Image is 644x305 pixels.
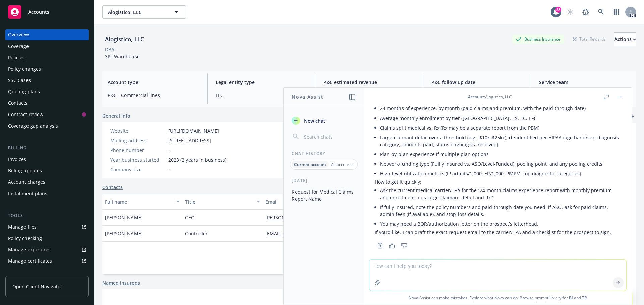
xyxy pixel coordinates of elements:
div: Business Insurance [512,35,564,43]
div: Manage exposures [8,244,51,255]
a: TR [582,295,587,301]
span: CEO [185,214,195,221]
a: [EMAIL_ADDRESS][DOMAIN_NAME] [265,230,349,237]
span: Nova Assist can make mistakes. Explore what Nova can do: Browse prompt library for and [367,291,629,305]
a: Coverage [5,41,89,52]
li: Large-claimant detail over a threshold (e.g., $10k–$25k+), de‑identified per HIPAA (age band/sex,... [380,133,621,149]
div: Overview [8,29,29,40]
span: Open Client Navigator [12,283,62,290]
a: Overview [5,29,89,40]
p: How to get it quickly: [375,178,621,185]
div: Website [110,127,166,134]
a: [URL][DOMAIN_NAME] [168,128,219,134]
a: Contract review [5,109,89,120]
svg: Copy to clipboard [377,243,383,249]
button: Request for Medical Claims Report Name [289,186,359,204]
a: Named insureds [102,279,140,286]
li: High-level utilization metrics (IP admits/1,000, ER/1,000, PMPM, top diagnostic categories) [380,169,621,178]
div: Contract review [8,109,43,120]
div: Chat History [284,151,364,156]
a: Switch app [610,5,623,19]
div: Coverage gap analysis [8,121,58,131]
div: Phone number [110,147,166,154]
div: Full name [105,198,172,205]
input: Search chats [303,132,356,141]
div: SSC Cases [8,75,31,86]
div: Installment plans [8,188,47,199]
button: Full name [102,194,182,210]
a: Contacts [102,184,123,191]
div: Manage BORs [8,267,40,278]
li: Plan-by-plan experience if multiple plan options [380,149,621,159]
div: Title [185,198,253,205]
span: 3PL Warehouse [105,53,140,60]
span: Alogistico, LLC [108,9,166,16]
a: Policy checking [5,233,89,244]
div: Tools [5,212,89,219]
div: Email [265,198,386,205]
a: Policies [5,52,89,63]
li: Claims split medical vs. Rx (Rx may be a separate report from the PBM) [380,123,621,133]
div: Policies [8,52,25,63]
p: If you’d like, I can draft the exact request email to the carrier/TPA and a checklist for the pro... [375,229,621,236]
span: [PERSON_NAME] [105,230,143,237]
a: Account charges [5,177,89,187]
li: If fully insured, note the policy numbers and paid‑through date you need; if ASO, ask for paid cl... [380,202,621,219]
span: Account type [108,79,199,86]
div: Invoices [8,154,26,165]
div: Quoting plans [8,86,40,97]
span: LLC [216,92,307,99]
div: Account charges [8,177,45,187]
span: P&C estimated revenue [323,79,415,86]
a: Manage exposures [5,244,89,255]
a: Manage BORs [5,267,89,278]
a: BI [569,295,573,301]
span: Accounts [28,9,49,15]
a: Invoices [5,154,89,165]
a: SSC Cases [5,75,89,86]
a: Report a Bug [579,5,592,19]
div: Company size [110,166,166,173]
button: Actions [614,32,636,46]
a: Start snowing [563,5,577,19]
div: [DATE] [284,178,364,183]
div: Policy checking [8,233,42,244]
div: 28 [555,7,561,13]
li: Ask the current medical carrier/TPA for the “24-month claims experience report with monthly premi... [380,185,621,202]
button: Alogistico, LLC [102,5,186,19]
a: Accounts [5,3,89,21]
li: 24 months of experience, by month (paid claims and premium, with the paid-through date) [380,103,621,113]
button: New chat [289,115,359,127]
a: Manage files [5,222,89,232]
span: New chat [303,117,325,124]
span: P&C - Commercial lines [108,92,199,99]
div: Manage certificates [8,256,52,266]
li: Network/funding type (FUllly insured vs. ASO/Level-Funded), pooling point, and any pooling credits [380,159,621,169]
li: Average monthly enrollment by tier ([GEOGRAPHIC_DATA], ES, EC, EF) [380,113,621,123]
div: : Alogistico, LLC [468,94,512,100]
span: [STREET_ADDRESS] [168,137,211,144]
a: Contacts [5,98,89,108]
span: General info [102,112,130,119]
a: Quoting plans [5,86,89,97]
div: Year business started [110,156,166,163]
div: Manage files [8,222,37,232]
li: You may need a BOR/authorization letter on the prospect’s letterhead. [380,219,621,229]
div: DBA: - [105,46,117,53]
div: Alogistico, LLC [102,35,147,44]
span: Legal entity type [216,79,307,86]
div: Billing updates [8,165,42,176]
h1: Nova Assist [292,93,323,100]
span: Service team [539,79,631,86]
span: P&C follow up date [431,79,523,86]
div: Contacts [8,98,28,108]
div: Total Rewards [569,35,609,43]
a: Policy changes [5,64,89,74]
div: Mailing address [110,137,166,144]
a: Installment plans [5,188,89,199]
span: - [168,147,170,154]
a: [PERSON_NAME][EMAIL_ADDRESS][DOMAIN_NAME] [265,214,387,221]
p: Current account [294,162,326,167]
p: All accounts [331,162,354,167]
